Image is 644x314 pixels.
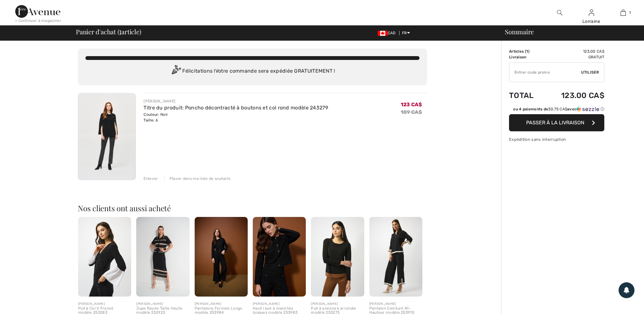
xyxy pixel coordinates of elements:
s: 189 CA$ [401,109,422,115]
td: Articles ( ) [509,49,544,54]
span: Utiliser [581,69,599,75]
td: 123.00 CA$ [544,85,604,106]
img: 1ère Avenue [15,5,60,18]
a: Se connecter [589,10,594,16]
a: 1 [607,9,639,16]
img: Pull à Col V Froncé modèle 253283 [78,217,131,297]
img: Pantalon Ceinturé Mi-Hauteur modèle 253910 [369,217,422,297]
div: [PERSON_NAME] [253,302,306,306]
input: Code promo [509,63,581,82]
div: [PERSON_NAME] [144,98,328,104]
img: Congratulation2.svg [170,65,182,78]
td: 123.00 CA$ [544,49,604,54]
div: [PERSON_NAME] [78,302,131,306]
td: Livraison [509,54,544,60]
img: Titre du produit: Poncho décontracté à boutons et col rond modèle 243279 [78,93,136,180]
div: Enlever [144,176,158,181]
div: [PERSON_NAME] [311,302,364,306]
img: Mes infos [589,9,594,16]
div: Sommaire [497,29,640,35]
img: Pantalons Formels Longs modèle 253984 [195,217,248,297]
div: [PERSON_NAME] [369,302,422,306]
span: FR [402,31,410,35]
h2: Nos clients ont aussi acheté [78,204,427,212]
img: Sezzle [576,106,599,112]
span: CAD [378,31,398,35]
img: Mon panier [621,9,626,16]
span: Panier d'achat ( article) [76,29,141,35]
div: Lorraine [576,18,607,25]
div: Expédition sans interruption [509,136,604,142]
td: Gratuit [544,54,604,60]
span: 1 [526,49,528,54]
div: [PERSON_NAME] [195,302,248,306]
img: Haut rayé à manches longues modèle 253983 [253,217,306,297]
div: Félicitations ! Votre commande sera expédiée GRATUITEMENT ! [85,65,419,78]
img: recherche [557,9,562,16]
td: Total [509,85,544,106]
div: [PERSON_NAME] [136,302,189,306]
a: Titre du produit: Poncho décontracté à boutons et col rond modèle 243279 [144,105,328,111]
img: Pull à encolure arrondie modèle 253273 [311,217,364,297]
span: 1 [119,27,121,35]
span: Passer à la livraison [526,120,584,126]
div: Couleur: Noir Taille: 6 [144,112,328,123]
span: 1 [629,10,631,16]
div: ou 4 paiements de30.75 CA$avecSezzle Cliquez pour en savoir plus sur Sezzle [509,106,604,114]
div: ou 4 paiements de avec [513,106,604,112]
div: Placer dans ma liste de souhaits [164,176,231,181]
img: Jupe Rayée Taille Haute modèle 252923 [136,217,189,297]
span: 123 CA$ [401,101,422,108]
div: < Continuer à magasiner [15,18,61,23]
img: Canadian Dollar [378,31,388,36]
button: Passer à la livraison [509,114,604,131]
span: 30.75 CA$ [548,107,567,111]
